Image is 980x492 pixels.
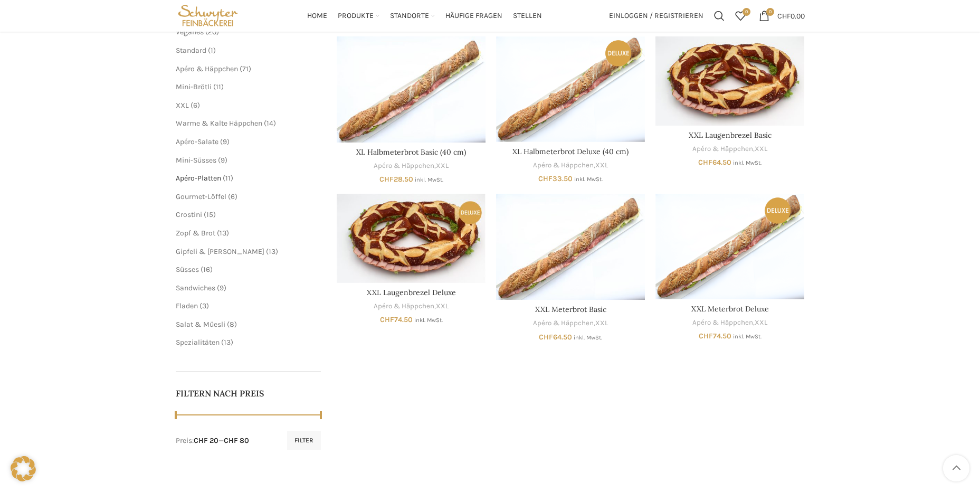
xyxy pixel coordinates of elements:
span: 1 [211,46,213,55]
span: Veganes [176,27,204,36]
a: Warme & Kalte Häppchen [176,119,262,128]
a: XXL Meterbrot Basic [535,305,606,314]
button: Filter [287,431,321,450]
a: Einloggen / Registrieren [604,5,709,26]
div: , [655,144,804,154]
a: Standard [176,46,206,55]
a: Süsses [176,265,199,274]
span: Home [307,11,327,21]
span: 71 [242,64,249,73]
a: Apéro & Häppchen [374,161,434,171]
span: 13 [224,338,231,347]
span: 14 [267,119,273,128]
small: inkl. MwSt. [574,334,602,341]
span: CHF 80 [224,436,249,445]
span: Crostini [176,210,202,219]
h5: Filtern nach Preis [176,387,321,399]
a: Spezialitäten [176,338,220,347]
a: Apéro & Häppchen [374,301,434,311]
div: , [655,318,804,328]
a: Scroll to top button [943,455,969,481]
bdi: 64.50 [539,333,572,342]
a: XXL [595,160,608,171]
span: 8 [230,320,234,329]
a: Suchen [709,5,730,26]
bdi: 64.50 [698,158,731,167]
small: inkl. MwSt. [733,159,762,166]
a: XXL Laugenbrezel Basic [689,130,772,140]
span: 6 [193,101,197,110]
a: Apéro & Häppchen [692,318,753,328]
a: Produkte [338,5,379,26]
span: Stellen [513,11,542,21]
a: Apéro-Platten [176,174,221,183]
a: Stellen [513,5,542,26]
span: CHF [380,315,394,324]
span: 13 [220,229,226,238]
div: , [337,301,486,311]
div: , [496,160,645,171]
span: CHF [699,332,713,340]
a: XXL [755,318,767,328]
a: Apéro & Häppchen [176,64,238,73]
span: 0 [766,8,774,16]
a: XXL Meterbrot Deluxe [655,194,804,299]
span: Produkte [338,11,374,21]
a: XL Halbmeterbrot Deluxe (40 cm) [496,36,645,141]
a: Gourmet-Löffel [176,192,226,201]
span: CHF [379,175,394,184]
bdi: 28.50 [379,175,413,184]
a: XXL [755,144,767,154]
span: Standorte [390,11,429,21]
span: 20 [208,27,216,36]
span: Einloggen / Registrieren [609,12,703,20]
span: 9 [220,283,224,292]
a: XL Halbmeterbrot Basic (40 cm) [337,36,486,143]
span: CHF [698,158,712,167]
a: Standorte [390,5,435,26]
span: 0 [743,8,750,16]
a: XXL Meterbrot Deluxe [691,304,769,314]
span: Häufige Fragen [445,11,502,21]
span: CHF [777,11,791,20]
span: 9 [223,137,227,146]
span: CHF [538,174,553,183]
bdi: 74.50 [380,315,413,324]
a: Sandwiches [176,283,215,292]
a: XXL Laugenbrezel Basic [655,36,804,126]
a: XXL Laugenbrezel Deluxe [367,288,456,297]
a: Mini-Süsses [176,156,216,165]
a: XXL [176,101,189,110]
a: XL Halbmeterbrot Deluxe (40 cm) [512,147,629,156]
small: inkl. MwSt. [414,317,443,324]
a: XXL [595,318,608,328]
small: inkl. MwSt. [574,176,603,183]
a: Apéro-Salate [176,137,218,146]
div: , [337,161,486,171]
a: Zopf & Brot [176,229,215,238]
a: Home [307,5,327,26]
span: 15 [206,210,213,219]
a: Apéro & Häppchen [692,144,753,154]
a: Mini-Brötli [176,82,212,91]
div: , [496,318,645,328]
small: inkl. MwSt. [733,333,762,340]
span: 11 [216,82,221,91]
a: XXL [436,161,449,171]
span: Fladen [176,301,198,310]
a: 0 [730,5,751,26]
a: Salat & Müesli [176,320,225,329]
span: CHF [539,333,553,342]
